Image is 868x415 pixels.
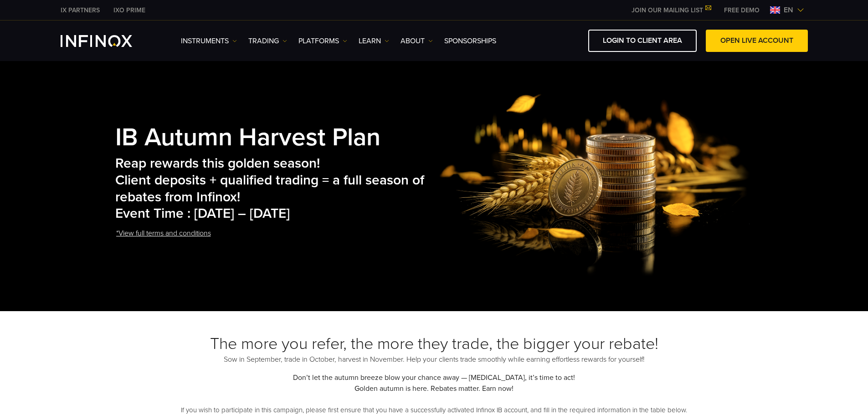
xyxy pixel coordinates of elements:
a: OPEN LIVE ACCOUNT [706,30,808,52]
span: en [780,5,797,15]
a: LOGIN TO CLIENT AREA [588,30,697,52]
h3: The more you refer, the more they trade, the bigger your rebate! [115,334,753,354]
strong: IB Autumn Harvest Plan [115,123,380,153]
h2: Reap rewards this golden season! Client deposits + qualified trading = a full season of rebates f... [115,155,440,222]
a: JOIN OUR MAILING LIST [625,6,717,14]
a: PLATFORMS [298,36,347,46]
a: TRADING [248,36,287,46]
p: Sow in September, trade in October, harvest in November. Help your clients trade smoothly while e... [115,354,753,365]
a: Learn [359,36,389,46]
a: INFINOX Logo [61,35,154,47]
a: SPONSORSHIPS [444,36,496,46]
a: Instruments [181,36,237,46]
a: INFINOX MENU [717,5,766,15]
a: INFINOX [54,5,107,15]
a: ABOUT [401,36,433,46]
a: *View full terms and conditions [115,222,212,245]
a: INFINOX [107,5,152,15]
